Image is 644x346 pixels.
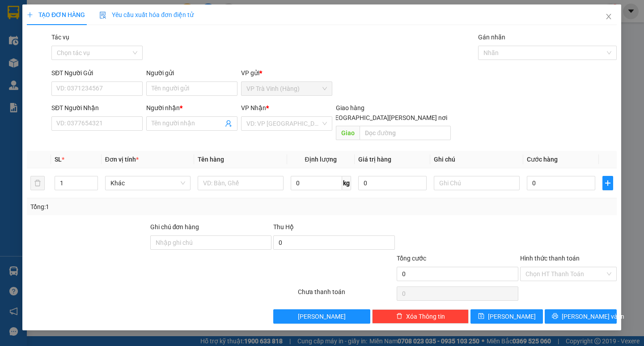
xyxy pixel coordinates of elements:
[100,11,194,18] span: Yêu cầu xuất hóa đơn điện tử
[471,309,543,324] button: save[PERSON_NAME]
[297,287,396,303] div: Chưa thanh toán
[27,11,85,18] span: TẠO ĐƠN HÀNG
[198,156,225,163] span: Tên hàng
[150,235,272,250] input: Ghi chú đơn hàng
[147,68,238,78] div: Người gửi
[431,151,523,168] th: Ghi chú
[552,313,558,320] span: printer
[52,103,143,113] div: SĐT Người Nhận
[562,312,624,321] span: [PERSON_NAME] và In
[30,202,249,212] div: Tổng: 1
[606,13,613,20] span: close
[4,58,59,67] span: GIAO:
[397,255,426,262] span: Tổng cước
[105,156,139,163] span: Đơn vị tính
[110,176,185,190] span: Khác
[527,156,558,163] span: Cước hàng
[247,82,327,95] span: VP Trà Vinh (Hàng)
[479,34,506,41] label: Gán nhãn
[326,113,451,123] span: [GEOGRAPHIC_DATA][PERSON_NAME] nơi
[27,12,33,18] span: plus
[478,313,484,320] span: save
[336,126,360,140] span: Giao
[52,68,143,78] div: SĐT Người Gửi
[274,223,294,231] span: Thu Hộ
[603,179,613,187] span: plus
[150,223,199,231] label: Ghi chú đơn hàng
[225,120,233,127] span: user-add
[274,309,371,324] button: [PERSON_NAME]
[342,176,351,190] span: kg
[147,103,238,113] div: Người nhận
[30,176,45,190] button: delete
[48,48,67,57] span: CHÂU
[55,156,62,163] span: SL
[30,5,104,13] strong: BIÊN NHẬN GỬI HÀNG
[358,176,427,190] input: 0
[4,38,131,47] p: NHẬN:
[241,104,267,111] span: VP Nhận
[545,309,617,324] button: printer[PERSON_NAME] và In
[305,156,337,163] span: Định lượng
[25,38,87,47] span: VP Trà Vinh (Hàng)
[100,12,107,19] img: icon
[488,312,536,321] span: [PERSON_NAME]
[358,156,391,163] span: Giá trị hàng
[241,68,333,78] div: VP gửi
[4,48,67,57] span: 0907769048 -
[597,4,622,30] button: Close
[52,34,70,41] label: Tác vụ
[4,17,83,34] span: VP [PERSON_NAME] ([GEOGRAPHIC_DATA]) -
[360,126,451,140] input: Dọc đường
[23,58,59,67] span: KO BAO BỂ
[396,313,402,320] span: delete
[4,17,131,34] p: GỬI:
[198,176,284,190] input: VD: Bàn, Ghế
[372,309,469,324] button: deleteXóa Thông tin
[520,255,580,262] label: Hình thức thanh toán
[406,312,445,321] span: Xóa Thông tin
[298,312,346,321] span: [PERSON_NAME]
[603,176,614,190] button: plus
[336,104,365,111] span: Giao hàng
[434,176,520,190] input: Ghi Chú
